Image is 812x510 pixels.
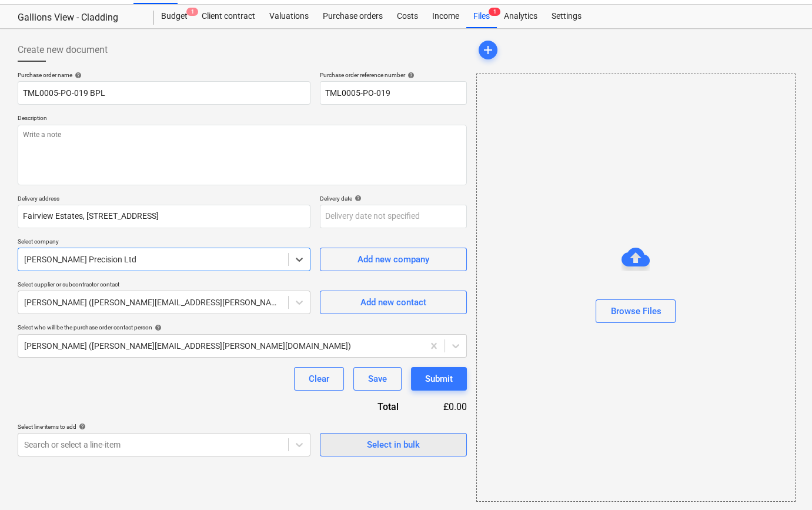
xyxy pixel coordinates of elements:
[18,238,310,248] p: Select company
[314,400,417,414] div: Total
[152,324,162,331] span: help
[18,71,310,79] div: Purchase order name
[367,437,420,452] div: Select in bulk
[476,74,796,502] div: Browse Files
[262,5,316,28] a: Valuations
[390,5,425,28] a: Costs
[544,5,589,28] a: Settings
[360,295,426,310] div: Add new contact
[352,195,362,202] span: help
[368,371,387,386] div: Save
[18,423,310,431] div: Select line-items to add
[425,371,453,386] div: Submit
[18,81,310,105] input: Document name
[320,248,467,271] button: Add new company
[320,205,467,228] input: Delivery date not specified
[417,400,467,414] div: £0.00
[18,12,140,24] div: Gallions View - Cladding
[489,8,500,16] span: 1
[154,5,195,28] div: Budget
[154,5,195,28] a: Budget1
[425,5,466,28] a: Income
[76,423,86,430] span: help
[405,72,415,79] span: help
[481,43,495,57] span: add
[18,324,467,331] div: Select who will be the purchase order contact person
[466,5,497,28] div: Files
[18,281,310,291] p: Select supplier or subcontractor contact
[186,8,198,16] span: 1
[353,367,402,391] button: Save
[320,195,467,202] div: Delivery date
[316,5,390,28] a: Purchase orders
[466,5,497,28] a: Files1
[497,5,544,28] a: Analytics
[320,81,467,105] input: Reference number
[610,304,661,319] div: Browse Files
[320,433,467,456] button: Select in bulk
[18,195,310,205] p: Delivery address
[18,205,310,228] input: Delivery address
[18,114,467,124] p: Description
[294,367,344,391] button: Clear
[320,291,467,314] button: Add new contact
[309,371,329,386] div: Clear
[72,72,82,79] span: help
[195,5,262,28] a: Client contract
[18,43,108,57] span: Create new document
[411,367,467,391] button: Submit
[320,71,467,79] div: Purchase order reference number
[357,252,429,267] div: Add new company
[753,454,812,510] iframe: Chat Widget
[596,299,676,323] button: Browse Files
